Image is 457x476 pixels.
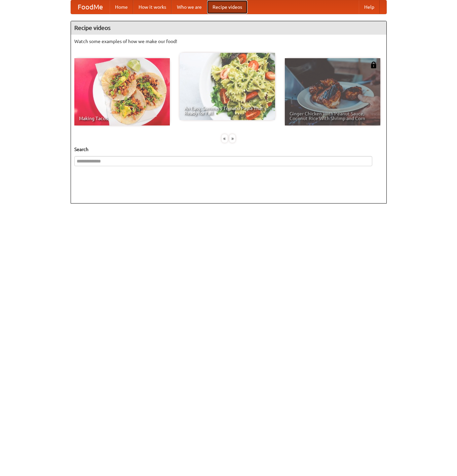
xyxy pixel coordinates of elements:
a: Making Tacos [74,58,170,125]
a: How it works [133,0,172,14]
h4: Recipe videos [71,21,386,35]
span: Making Tacos [79,116,165,121]
img: 483408.png [370,62,377,68]
span: An Easy, Summery Tomato Pasta That's Ready for Fall [184,106,270,115]
div: « [222,134,228,143]
a: Home [110,0,133,14]
a: Recipe videos [207,0,247,14]
a: Who we are [172,0,207,14]
p: Watch some examples of how we make our food! [74,38,383,45]
h5: Search [74,146,383,153]
a: FoodMe [71,0,110,14]
a: An Easy, Summery Tomato Pasta That's Ready for Fall [180,53,275,120]
div: » [229,134,235,143]
a: Help [359,0,380,14]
